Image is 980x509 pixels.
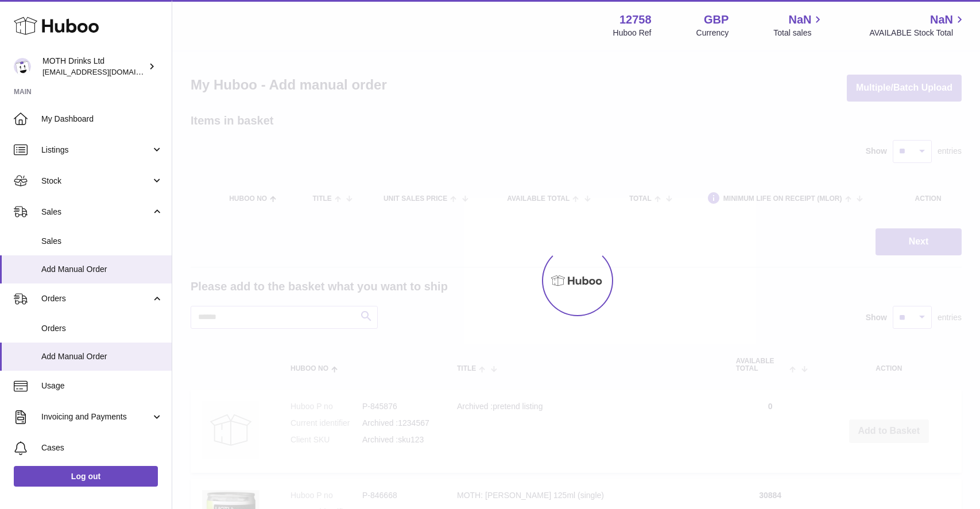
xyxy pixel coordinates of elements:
div: MOTH Drinks Ltd [42,56,146,77]
span: Sales [41,207,151,217]
span: Sales [41,236,163,247]
span: Orders [41,323,163,334]
div: Currency [696,28,729,38]
span: Usage [41,380,163,391]
span: [EMAIL_ADDRESS][DOMAIN_NAME] [42,67,169,76]
span: NaN [788,12,811,28]
div: Huboo Ref [613,28,652,38]
span: Add Manual Order [41,351,163,362]
strong: GBP [704,12,729,28]
img: orders@mothdrinks.com [14,58,31,75]
a: NaN AVAILABLE Stock Total [869,12,966,38]
span: Listings [41,145,151,156]
span: Stock [41,176,151,186]
span: My Dashboard [41,114,163,125]
strong: 12758 [619,12,652,28]
a: NaN Total sales [773,12,824,38]
a: Log out [14,466,158,487]
span: Cases [41,442,163,453]
span: Add Manual Order [41,264,163,275]
span: NaN [930,12,953,28]
span: Total sales [773,28,824,38]
span: AVAILABLE Stock Total [869,28,966,38]
span: Orders [41,293,151,304]
span: Invoicing and Payments [41,411,151,422]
